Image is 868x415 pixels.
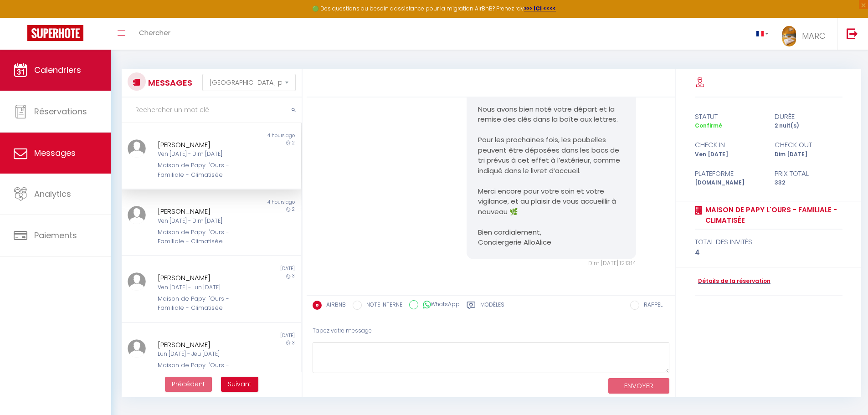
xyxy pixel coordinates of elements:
div: durée [769,111,848,122]
span: Suivant [228,379,252,389]
pre: [PERSON_NAME], Merci beaucoup pour votre message 😊 Nous avons bien noté votre départ et la remise... [478,63,625,248]
span: Messages [34,147,76,159]
div: statut [689,111,769,122]
a: Chercher [132,18,177,50]
span: Confirmé [695,122,722,129]
div: Maison de Papy l'Ours - Familiale - Climatisée [158,294,250,313]
img: Super Booking [27,25,83,41]
label: RAPPEL [639,301,663,311]
div: Prix total [769,168,848,179]
div: Dim [DATE] 12:13:14 [467,259,636,268]
div: [DATE] [211,265,300,272]
img: ... [128,206,146,224]
div: 4 hours ago [211,132,300,139]
div: check out [769,139,848,150]
div: Dim [DATE] [769,150,848,159]
a: >>> ICI <<<< [524,5,556,12]
label: NOTE INTERNE [362,301,402,311]
span: 3 [292,339,295,346]
div: Ven [DATE] [689,150,769,159]
div: total des invités [695,236,843,247]
img: ... [128,139,146,158]
span: Réservations [34,106,87,117]
img: ... [128,339,146,358]
div: [DOMAIN_NAME] [689,179,769,187]
div: Ven [DATE] - Dim [DATE] [158,150,250,159]
a: Détails de la réservation [695,277,770,286]
label: AIRBNB [322,301,346,311]
input: Rechercher un mot clé [122,97,302,123]
span: MARC [802,30,826,41]
a: Maison de Papy l'Ours - Familiale - Climatisée [702,205,843,226]
span: Calendriers [34,64,81,76]
div: [PERSON_NAME] [158,272,250,283]
div: check in [689,139,769,150]
div: Maison de Papy l'Ours - Familiale - Climatisée [158,228,250,246]
span: 2 [292,139,295,146]
div: 2 nuit(s) [769,122,848,130]
button: Next [221,377,258,392]
label: Modèles [480,301,504,312]
span: 2 [292,206,295,213]
div: Maison de Papy l'Ours - Familiale - Climatisée [158,161,250,179]
img: logout [847,28,858,39]
a: ... MARC [776,18,837,50]
label: WhatsApp [418,300,460,310]
div: Lun [DATE] - Jeu [DATE] [158,350,250,359]
span: Chercher [139,28,170,37]
h3: MESSAGES [146,72,192,93]
div: Maison de Papy l'Ours - Familiale - Climatisée [158,361,250,379]
span: 3 [292,272,295,279]
span: Paiements [34,230,77,241]
div: Plateforme [689,168,769,179]
img: ... [782,26,796,46]
img: ... [128,272,146,291]
button: ENVOYER [608,378,669,394]
div: [DATE] [211,332,300,339]
div: 332 [769,179,848,187]
div: [PERSON_NAME] [158,139,250,150]
span: Analytics [34,188,71,200]
div: Tapez votre message [313,320,669,342]
div: Ven [DATE] - Dim [DATE] [158,217,250,225]
span: Précédent [172,379,205,389]
button: Previous [165,377,212,392]
div: 4 hours ago [211,199,300,206]
div: Ven [DATE] - Lun [DATE] [158,283,250,292]
div: 4 [695,247,843,258]
div: [PERSON_NAME] [158,339,250,350]
div: [PERSON_NAME] [158,206,250,217]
